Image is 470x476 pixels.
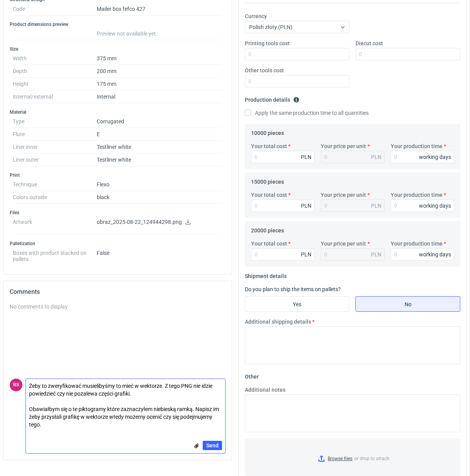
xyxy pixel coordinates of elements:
input: 0 [391,248,455,261]
dt: Boxes with product stacked on pallets [13,247,97,262]
label: Additional shipping details [245,318,311,326]
span: Polish złoty (PLN) [249,24,292,30]
dd: 375 mm [97,52,222,65]
input: 0 [251,151,315,163]
label: Currency [245,12,267,20]
legend: Shipment details [245,270,287,279]
div: No comments to display [10,303,226,311]
figcaption: RS [10,379,22,391]
span: Preview not available yet. [97,31,157,37]
label: No [355,296,460,312]
dd: Testliner white [97,154,222,166]
dd: black [97,191,222,204]
dt: Artwork [13,216,97,235]
label: Your production time [391,240,443,247]
div: PLN [371,251,381,258]
input: 0 [391,151,455,163]
div: working days [419,153,451,161]
label: Additional notes [245,386,285,394]
dd: Corrugated [97,115,222,128]
h3: Size [10,46,226,52]
dt: Code [13,3,97,15]
dt: Depth [13,65,97,78]
dt: Type [13,115,97,128]
legend: Production details [245,94,299,103]
dt: Technique [13,178,97,191]
label: Do you plan to ship the items on pallets? [245,286,341,292]
label: Printing tools cost [245,39,290,47]
button: Send [203,441,222,450]
label: Your production time [391,142,443,150]
textarea: Żeby to zweryfikować musielibyśmy to mieć w wektorze. Z tego PNG nie idzie powiedzieć czy nie poz... [26,379,225,432]
h3: Material [10,109,226,115]
div: working days [419,202,451,210]
dd: Mailer box fefco 427 [97,3,222,15]
label: Your price per unit [321,191,366,199]
div: working days [419,251,451,258]
input: 0 [391,200,455,212]
input: 0 [355,48,460,60]
dd: 200 mm [97,65,222,78]
legend: Other [245,370,259,380]
dd: Flexo [97,178,222,191]
label: Your price per unit [321,240,366,247]
div: PLN [301,202,311,210]
div: PLN [371,153,381,161]
dd: False [97,247,222,262]
dd: E [97,128,222,141]
label: Apply the same production time to all quantities [245,109,369,117]
dt: Width [13,52,97,65]
label: Your production time [391,191,443,199]
div: PLN [301,251,311,258]
h3: Palletization [10,241,226,247]
dt: Internal/external [13,90,97,103]
h3: Product dimensions preview [10,21,226,27]
input: 0 [245,48,350,60]
p: obraz_2025-08-22_124944298.png [97,219,222,226]
input: 0 [251,248,315,261]
dd: Internal [97,90,222,103]
dt: Liner inner [13,141,97,154]
label: Yes [245,296,350,312]
dd: Testliner white [97,141,222,154]
dt: Flute [13,128,97,141]
legend: 15000 pieces [251,176,284,185]
label: Your total cost [251,142,287,150]
dt: Height [13,78,97,90]
legend: 10000 pieces [251,127,284,136]
label: Your total cost [251,191,287,199]
h3: Files [10,210,226,216]
input: 0 [251,200,315,212]
label: Diecut cost [355,39,383,47]
dd: 175 mm [97,78,222,90]
h2: Comments [10,287,226,297]
span: Send [206,443,219,448]
div: PLN [301,153,311,161]
input: 0 [245,75,350,87]
div: PLN [371,202,381,210]
label: Your total cost [251,240,287,247]
label: Your price per unit [321,142,366,150]
dt: Liner outer [13,154,97,166]
label: Other tools cost [245,67,284,74]
h3: Print [10,172,226,178]
legend: 20000 pieces [251,224,284,234]
div: Rafał Stani [10,379,22,391]
dt: Colors outside [13,191,97,204]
